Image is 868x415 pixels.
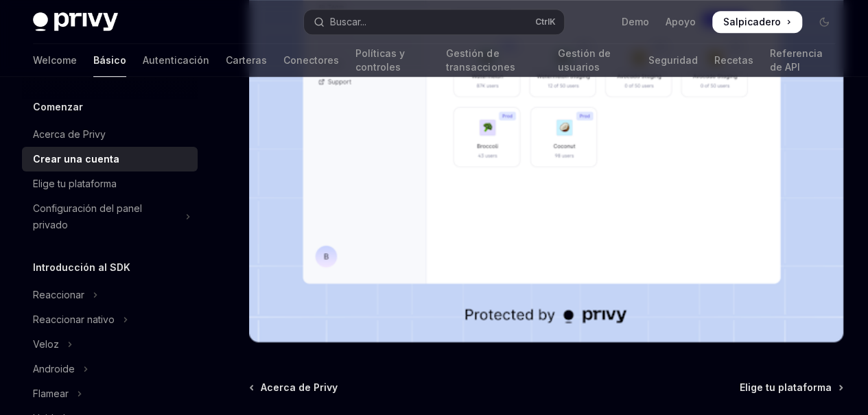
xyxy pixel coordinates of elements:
div: Configuración del panel privado [33,200,177,233]
a: Crear una cuenta [22,147,198,171]
a: Gestión de transacciones [446,44,541,77]
button: Abrir búsqueda [304,10,564,34]
a: Autenticación [143,44,209,77]
button: Alternar la sección de React [22,283,198,307]
img: Logotipo oscuro [33,12,118,32]
div: Buscar... [330,14,366,30]
font: Gestión de transacciones [446,47,541,74]
a: Básico [93,44,126,77]
a: Referencia de API [770,44,835,77]
a: Salpicadero [712,11,802,33]
font: Autenticación [143,54,209,67]
span: Ctrl K [535,16,556,27]
a: Gestión de usuarios [557,44,631,77]
a: Recetas [714,44,753,77]
button: Alternar sección de aleteo [22,381,198,406]
div: Elige tu plataforma [33,176,117,192]
font: Referencia de API [770,47,835,74]
font: Recetas [714,54,753,67]
a: Políticas y controles [355,44,430,77]
div: Crear una cuenta [33,151,119,167]
h5: Comenzar [33,99,83,115]
font: Básico [93,54,126,67]
a: Seguridad [648,44,698,77]
button: Alternar sección de Android [22,357,198,381]
font: Conectores [283,54,339,67]
a: Acerca de Privy [22,122,198,147]
font: Políticas y controles [355,47,430,74]
button: Alternar el modo oscuro [813,11,835,33]
div: Androide [33,361,75,377]
div: Reaccionar [33,287,84,303]
button: Alternar la sección Configuración del panel privado [22,196,198,237]
div: Reaccionar nativo [33,311,115,328]
div: Veloz [33,336,59,353]
font: Carteras [226,54,267,67]
span: Salpicadero [723,15,781,29]
button: Alternar la sección nativa de React [22,307,198,332]
a: Elige tu plataforma [22,171,198,196]
div: Acerca de Privy [33,126,106,143]
a: Carteras [226,44,267,77]
h5: Introducción al SDK [33,259,130,276]
a: Demo [622,15,649,29]
font: Seguridad [648,54,698,67]
a: Welcome [33,44,77,77]
font: Welcome [33,54,77,67]
button: Alternar sección Swift [22,332,198,357]
a: Conectores [283,44,339,77]
a: Apoyo [666,15,696,29]
font: Gestión de usuarios [557,47,631,74]
div: Flamear [33,386,69,402]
